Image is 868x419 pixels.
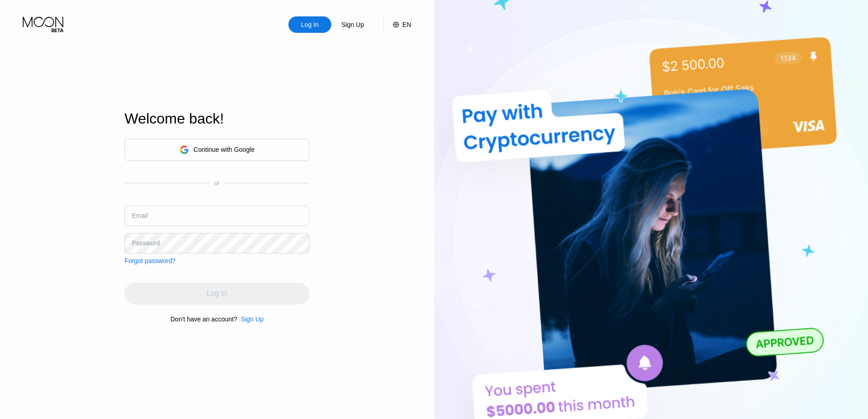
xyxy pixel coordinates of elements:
[340,20,365,29] div: Sign Up
[241,316,264,323] div: Sign Up
[132,212,148,219] div: Email
[237,316,264,323] div: Sign Up
[331,16,374,33] div: Sign Up
[124,257,175,264] div: Forgot password?
[132,239,159,247] div: Password
[300,20,320,29] div: Log In
[170,316,237,323] div: Don't have an account?
[124,139,309,161] div: Continue with Google
[124,110,309,127] div: Welcome back!
[194,146,255,153] div: Continue with Google
[215,180,220,186] div: or
[402,21,411,28] div: EN
[383,16,411,33] div: EN
[288,16,331,33] div: Log In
